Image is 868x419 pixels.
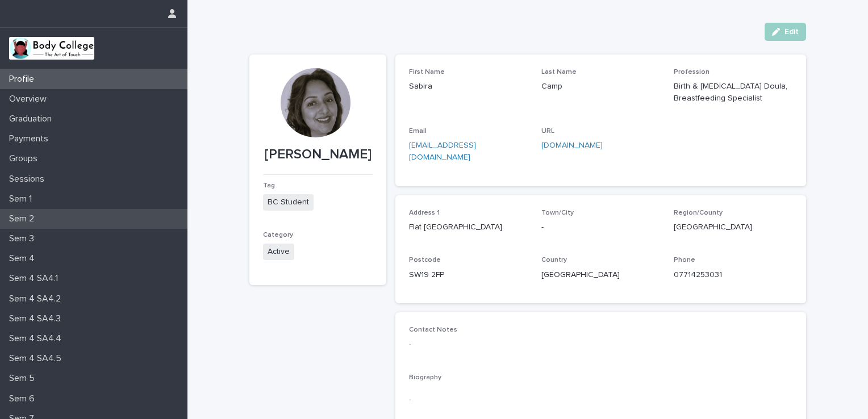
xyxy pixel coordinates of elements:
span: Postcode [409,257,441,263]
span: Biography [409,374,441,381]
p: Sem 6 [5,393,44,404]
p: Sem 3 [5,233,43,244]
span: Edit [784,28,799,36]
button: Edit [765,23,806,41]
p: [GEOGRAPHIC_DATA] [674,221,792,233]
span: First Name [409,69,445,76]
p: Sem 4 [5,253,44,264]
a: 07714253031 [674,271,722,279]
span: Town/City [541,209,574,216]
p: Sabira [409,81,528,93]
span: BC Student [263,194,314,211]
p: [GEOGRAPHIC_DATA] [541,269,660,281]
p: Sem 4 SA4.5 [5,353,70,364]
p: Sem 1 [5,194,41,204]
span: Phone [674,257,695,263]
p: Payments [5,133,57,144]
span: Contact Notes [409,326,457,333]
span: Active [263,244,294,260]
span: URL [541,128,554,135]
p: Sem 4 SA4.1 [5,273,67,284]
p: Camp [541,81,660,93]
p: Groups [5,153,47,164]
span: Profession [674,69,710,76]
p: Sem 5 [5,373,44,384]
img: xvtzy2PTuGgGH0xbwGb2 [9,37,94,60]
p: Profile [5,74,43,85]
span: Region/County [674,209,723,216]
span: Email [409,128,427,135]
p: Overview [5,94,56,104]
p: Birth & [MEDICAL_DATA] Doula, Breastfeeding Specialist [674,81,792,104]
p: Sem 4 SA4.2 [5,294,70,304]
p: Flat [GEOGRAPHIC_DATA] [409,221,528,233]
p: SW19 2FP [409,269,528,281]
p: - [409,339,792,351]
span: Country [541,257,567,263]
p: Sessions [5,174,53,185]
span: Last Name [541,69,577,76]
span: Category [263,232,293,238]
p: Graduation [5,114,61,124]
p: Sem 2 [5,213,43,224]
span: Tag [263,182,275,189]
p: Sem 4 SA4.3 [5,313,70,324]
span: Address 1 [409,209,440,216]
p: [PERSON_NAME] [263,146,373,163]
p: - [541,221,660,233]
p: Sem 4 SA4.4 [5,333,70,344]
a: [DOMAIN_NAME] [541,141,603,149]
a: [EMAIL_ADDRESS][DOMAIN_NAME] [409,141,476,161]
p: - [409,394,792,406]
